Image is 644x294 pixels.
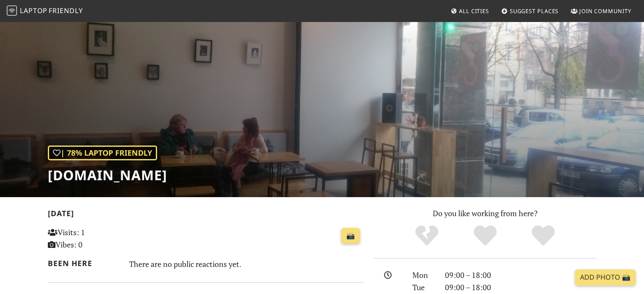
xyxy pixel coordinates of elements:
[398,224,456,247] div: No
[510,7,559,15] span: Suggest Places
[48,167,167,183] h1: [DOMAIN_NAME]
[48,226,146,251] p: Visits: 1 Vibes: 0
[459,7,489,15] span: All Cities
[579,7,631,15] span: Join Community
[7,5,17,16] img: LaptopFriendly
[407,269,439,281] div: Mon
[440,269,602,281] div: 09:00 – 18:00
[374,207,597,220] p: Do you like working from here?
[514,224,572,247] div: Definitely!
[407,281,439,294] div: Tue
[48,209,364,221] h2: [DATE]
[498,3,562,19] a: Suggest Places
[341,228,360,244] a: 📸
[575,269,636,286] a: Add Photo 📸
[20,6,47,15] span: Laptop
[456,224,514,247] div: Yes
[48,259,119,268] h2: Been here
[440,281,602,294] div: 09:00 – 18:00
[49,6,83,15] span: Friendly
[567,3,635,19] a: Join Community
[447,3,492,19] a: All Cities
[7,4,83,19] a: LaptopFriendly LaptopFriendly
[48,146,157,160] div: | 78% Laptop Friendly
[129,257,364,271] div: There are no public reactions yet.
